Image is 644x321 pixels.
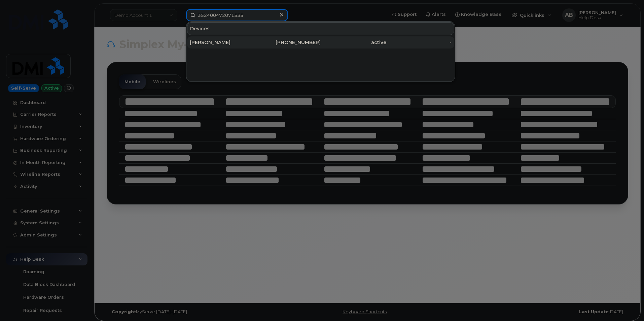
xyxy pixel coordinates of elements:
[386,39,452,46] div: -
[187,22,454,35] div: Devices
[321,39,386,46] div: active
[255,39,321,46] div: [PHONE_NUMBER]
[190,39,255,46] div: [PERSON_NAME]
[187,36,454,49] a: [PERSON_NAME][PHONE_NUMBER]active-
